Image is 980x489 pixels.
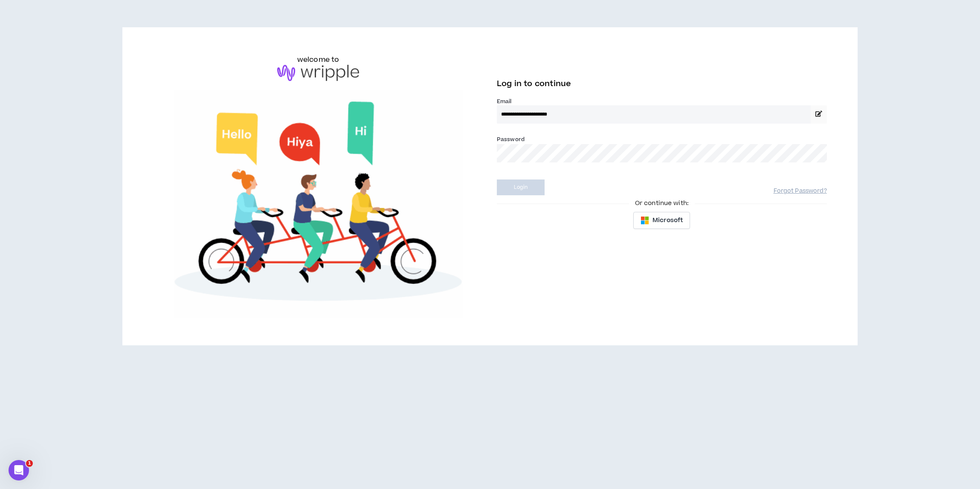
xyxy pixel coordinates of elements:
[629,199,695,208] span: Or continue with:
[277,65,359,81] img: logo-brand.png
[652,216,683,225] span: Microsoft
[297,55,339,65] h6: welcome to
[497,78,571,89] span: Log in to continue
[9,460,29,480] iframe: Intercom live chat
[26,460,33,467] span: 1
[633,212,690,229] button: Microsoft
[774,187,827,195] a: Forgot Password?
[497,179,545,195] button: Login
[153,90,483,318] img: Welcome to Wripple
[497,98,827,105] label: Email
[497,136,525,143] label: Password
